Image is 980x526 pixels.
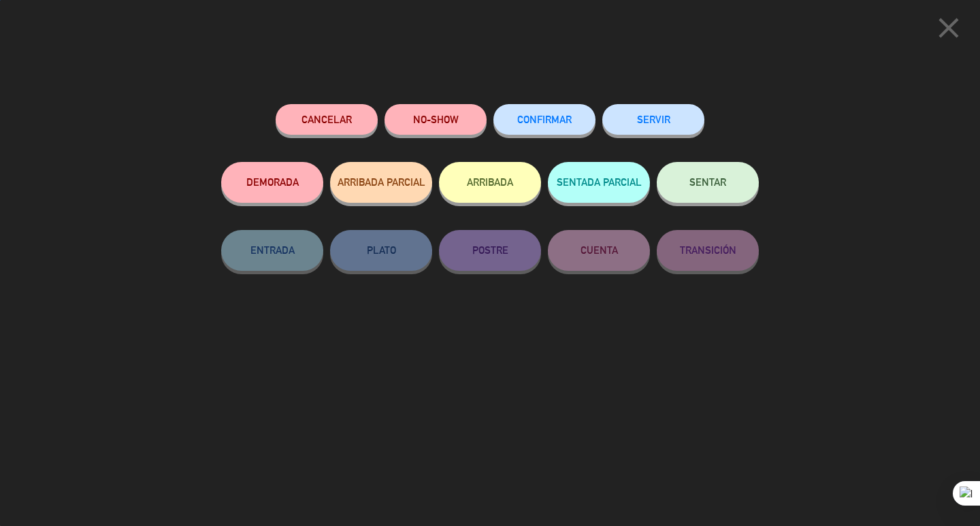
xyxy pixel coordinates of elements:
[330,230,432,271] button: PLATO
[548,162,650,203] button: SENTADA PARCIAL
[221,162,323,203] button: DEMORADA
[517,114,572,125] span: CONFIRMAR
[602,104,704,135] button: SERVIR
[493,104,595,135] button: CONFIRMAR
[548,230,650,271] button: CUENTA
[657,162,759,203] button: SENTAR
[932,11,966,45] i: close
[928,10,970,50] button: close
[385,104,487,135] button: NO-SHOW
[439,162,541,203] button: ARRIBADA
[439,230,541,271] button: POSTRE
[276,104,378,135] button: Cancelar
[689,176,726,188] span: SENTAR
[330,162,432,203] button: ARRIBADA PARCIAL
[338,176,425,188] span: ARRIBADA PARCIAL
[657,230,759,271] button: TRANSICIÓN
[221,230,323,271] button: ENTRADA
